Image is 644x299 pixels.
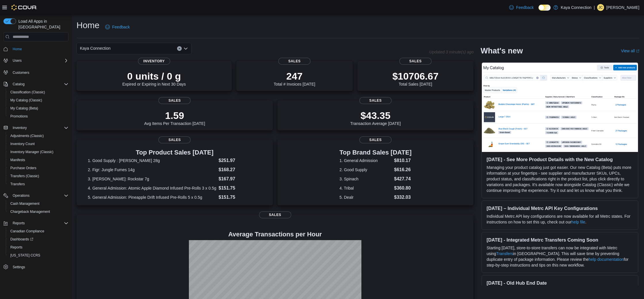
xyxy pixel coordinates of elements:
[1,80,71,88] button: Catalog
[218,157,261,164] dd: $251.97
[6,96,71,104] button: My Catalog (Classic)
[1,45,71,53] button: Home
[10,166,37,170] span: Purchase Orders
[8,132,68,139] span: Adjustments (Classic)
[8,132,46,139] a: Adjustments (Classic)
[429,50,474,54] p: Updated 3 minute(s) ago
[8,165,39,171] a: Purchase Orders
[1,57,71,65] button: Users
[6,112,71,120] button: Promotions
[10,57,24,64] button: Users
[10,57,68,64] span: Users
[103,21,132,33] a: Feedback
[10,174,39,178] span: Transfers (Classic)
[486,165,633,193] p: Managing your product catalog just got easier. Our new Catalog (Beta) puts more information at yo...
[88,176,216,182] dt: 3. [PERSON_NAME]: Rockstar 7g
[561,4,592,11] p: Kaya Connection
[486,157,633,162] h3: [DATE] - See More Product Details with the New Catalog
[6,104,71,112] button: My Catalog (Beta)
[1,68,71,76] button: Customers
[6,251,71,259] button: [US_STATE] CCRS
[10,124,68,131] span: Inventory
[486,213,633,225] p: Individual Metrc API key configurations are now available for all Metrc states. For instructions ...
[10,201,39,206] span: Cash Management
[6,156,71,164] button: Manifests
[8,97,68,104] span: My Catalog (Classic)
[10,220,68,227] span: Reports
[394,194,412,201] dd: $332.03
[3,43,68,286] nav: Complex example
[112,24,130,30] span: Feedback
[597,4,604,11] div: Jonathan Cossey
[8,244,25,251] a: Reports
[8,228,47,235] a: Canadian Compliance
[144,110,205,126] div: Avg Items Per Transaction [DATE]
[218,175,261,182] dd: $167.97
[13,47,22,51] span: Home
[10,106,38,111] span: My Catalog (Beta)
[8,89,47,96] a: Classification (Classic)
[10,81,68,88] span: Catalog
[10,46,24,53] a: Home
[599,4,603,11] span: JC
[10,209,50,214] span: Chargeback Management
[88,167,216,173] dt: 2. Figr: Jungle Fumes 14g
[6,243,71,251] button: Reports
[10,192,32,199] button: Operations
[8,157,68,163] span: Manifests
[8,105,41,112] a: My Catalog (Beta)
[394,175,412,182] dd: $427.74
[88,149,262,156] h3: Top Product Sales [DATE]
[158,136,191,143] span: Sales
[571,220,585,224] a: help file
[274,70,315,82] p: 247
[10,229,44,234] span: Canadian Compliance
[10,81,27,88] button: Catalog
[8,157,27,163] a: Manifests
[10,114,28,119] span: Promotions
[350,110,401,126] div: Transaction Average [DATE]
[81,231,469,238] h4: Average Transactions per Hour
[11,5,37,10] img: Cova
[88,194,216,200] dt: 5. General Admission: Pineapple Drift Infused Pre-Rolls 5 x 0.5g
[340,158,392,163] dt: 1. General Admission
[486,205,633,211] h3: [DATE] – Individual Metrc API Key Configurations
[538,5,551,11] input: Dark Mode
[10,263,68,271] span: Settings
[8,208,52,215] a: Chargeback Management
[88,158,216,163] dt: 1. Good Supply : [PERSON_NAME] 28g
[8,105,68,112] span: My Catalog (Beta)
[6,148,71,156] button: Inventory Manager (Classic)
[8,208,68,215] span: Chargeback Management
[8,140,37,147] a: Inventory Count
[10,245,22,250] span: Reports
[1,219,71,227] button: Reports
[8,173,41,180] a: Transfers (Classic)
[13,221,25,225] span: Reports
[6,132,71,140] button: Adjustments (Classic)
[606,4,639,11] p: [PERSON_NAME]
[6,164,71,172] button: Purchase Orders
[8,181,68,188] span: Transfers
[10,90,45,94] span: Classification (Classic)
[6,88,71,96] button: Classification (Classic)
[13,82,24,86] span: Catalog
[13,70,29,75] span: Customers
[359,136,392,143] span: Sales
[8,173,68,180] span: Transfers (Classic)
[394,157,412,164] dd: $810.17
[350,110,401,121] p: $43.35
[10,158,25,162] span: Manifests
[76,20,99,31] h1: Home
[6,172,71,180] button: Transfers (Classic)
[10,150,53,154] span: Inventory Manager (Classic)
[8,165,68,171] span: Purchase Orders
[8,200,42,207] a: Cash Management
[259,211,291,218] span: Sales
[218,166,261,173] dd: $168.27
[13,193,30,198] span: Operations
[340,176,392,182] dt: 3. Spinach
[8,244,68,251] span: Reports
[6,180,71,188] button: Transfers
